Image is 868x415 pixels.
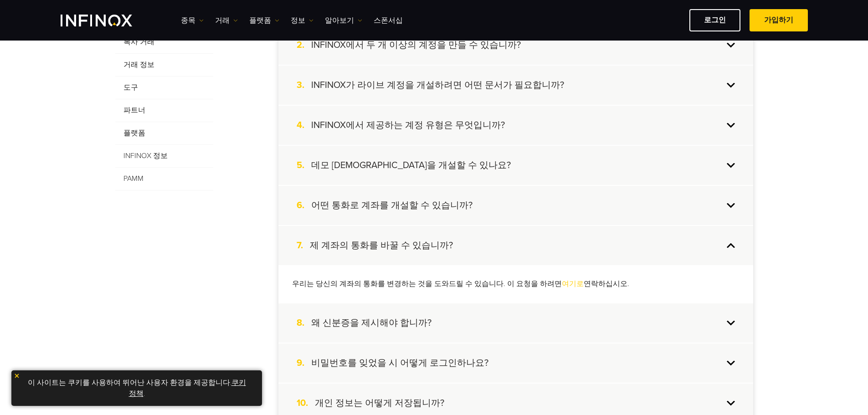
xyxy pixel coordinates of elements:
h4: INFINOX가 라이브 계정을 개설하려면 어떤 문서가 필요합니까? [311,79,564,91]
a: 스폰서십 [374,15,403,26]
span: 8. [297,317,311,329]
h4: 개인 정보는 어떻게 저장됩니까? [315,397,444,409]
h4: 어떤 통화로 계좌를 개설할 수 있습니까? [311,200,473,211]
span: 6. [297,200,311,211]
img: yellow close icon [14,373,20,379]
span: 도구 [115,77,213,99]
span: 10. [297,397,315,409]
span: 7. [297,240,310,251]
a: 여기로 [562,279,584,288]
a: 정보 [291,15,313,26]
a: 종목 [181,15,204,26]
h4: 데모 [DEMOGRAPHIC_DATA]을 개설할 수 있나요? [311,159,511,171]
span: INFINOX 정보 [115,145,213,168]
h4: INFINOX에서 두 개 이상의 계정을 만들 수 있습니까? [311,39,521,51]
a: INFINOX Logo [61,15,154,26]
h4: INFINOX에서 제공하는 계정 유형은 무엇입니까? [311,119,505,131]
span: 4. [297,119,311,131]
a: 로그인 [689,9,740,31]
h4: 비밀번호를 잊었을 시 어떻게 로그인하나요? [311,357,488,369]
p: 우리는 당신의 계좌의 통화를 변경하는 것을 도와드릴 수 있습니다. 이 요청을 하려면 연락하십시오. [292,279,740,289]
span: 플랫폼 [115,122,213,145]
a: 가입하기 [750,9,808,31]
span: 복사 거래 [115,31,213,54]
span: PAMM [115,168,213,190]
a: 알아보기 [325,15,362,26]
a: 거래 [215,15,238,26]
span: 5. [297,159,311,171]
span: 파트너 [115,99,213,122]
span: 9. [297,357,311,369]
h4: 제 계좌의 통화를 바꿀 수 있습니까? [310,240,453,251]
span: 거래 정보 [115,54,213,77]
span: 2. [297,39,311,51]
a: 플랫폼 [249,15,279,26]
h4: 왜 신분증을 제시해야 합니까? [311,317,431,329]
span: 3. [297,79,311,91]
p: 이 사이트는 쿠키를 사용하여 뛰어난 사용자 환경을 제공합니다. . [16,375,257,401]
